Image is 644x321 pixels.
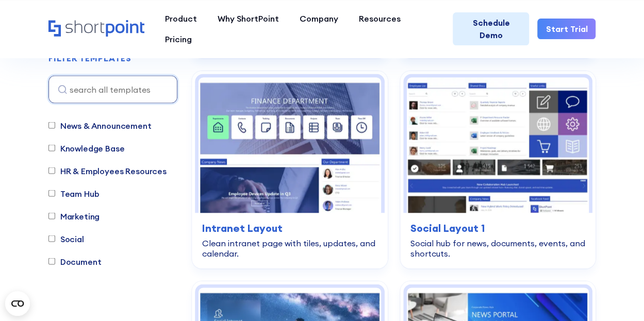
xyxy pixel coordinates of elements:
iframe: Chat Widget [592,272,644,321]
label: Social [48,232,84,245]
img: Intranet Layout – SharePoint Page Design: Clean intranet page with tiles, updates, and calendar. [199,77,381,213]
label: HR & Employees Resources [48,164,167,177]
h3: Intranet Layout [202,220,377,235]
button: Open CMP widget [5,291,30,316]
label: Team Hub [48,187,100,199]
input: News & Announcement [48,122,55,129]
h3: Social Layout 1 [410,220,586,235]
div: Resources [359,12,401,25]
a: Social Layout 1 – SharePoint Social Intranet Template: Social hub for news, documents, events, an... [400,71,596,268]
a: Company [289,8,349,29]
a: Intranet Layout – SharePoint Page Design: Clean intranet page with tiles, updates, and calendar.I... [192,71,388,268]
div: Product [165,12,197,25]
label: Marketing [48,210,100,222]
input: Team Hub [48,190,55,197]
a: Home [48,20,144,38]
input: HR & Employees Resources [48,167,55,174]
div: FILTER TEMPLATES [48,55,131,63]
div: Company [300,12,338,25]
label: Knowledge Base [48,142,125,154]
a: Start Trial [537,19,596,39]
input: Document [48,258,55,265]
div: Clean intranet page with tiles, updates, and calendar. [202,238,377,258]
a: Schedule Demo [453,12,529,45]
div: Pricing [165,33,192,45]
input: Knowledge Base [48,145,55,151]
a: Why ShortPoint [207,8,289,29]
div: Social hub for news, documents, events, and shortcuts. [410,238,586,258]
input: Social [48,235,55,242]
label: News & Announcement [48,119,152,131]
a: Pricing [155,29,202,49]
label: Document [48,255,102,267]
input: search all templates [48,75,177,103]
input: Marketing [48,213,55,219]
div: Why ShortPoint [218,12,279,25]
img: Social Layout 1 – SharePoint Social Intranet Template: Social hub for news, documents, events, an... [407,77,589,213]
a: Resources [349,8,411,29]
a: Product [155,8,207,29]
